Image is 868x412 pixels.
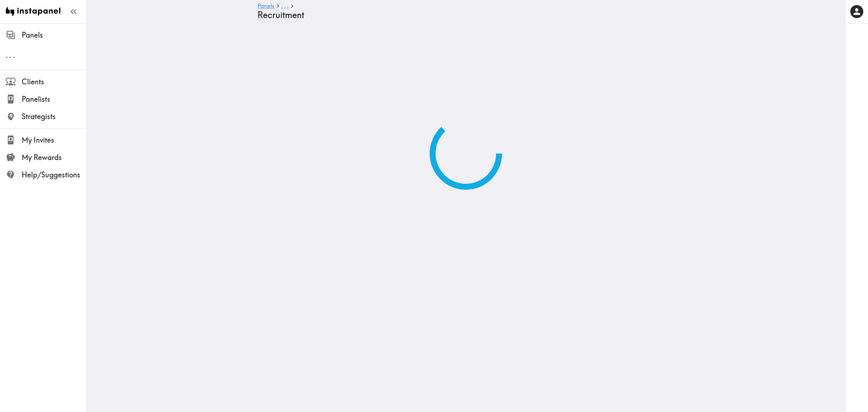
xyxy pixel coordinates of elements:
[258,3,275,10] a: Panels
[22,30,86,40] span: Panels
[22,170,86,180] span: Help/Suggestions
[13,51,15,60] span: .
[22,135,86,145] span: My Invites
[9,51,12,60] span: .
[22,77,86,87] span: Clients
[281,2,283,9] span: .
[287,2,289,9] span: .
[22,112,86,122] span: Strategists
[258,10,668,20] h4: Recruitment
[22,94,86,104] span: Panelists
[22,152,86,163] span: My Rewards
[281,3,289,10] a: ...
[6,51,8,60] span: .
[284,2,286,9] span: .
